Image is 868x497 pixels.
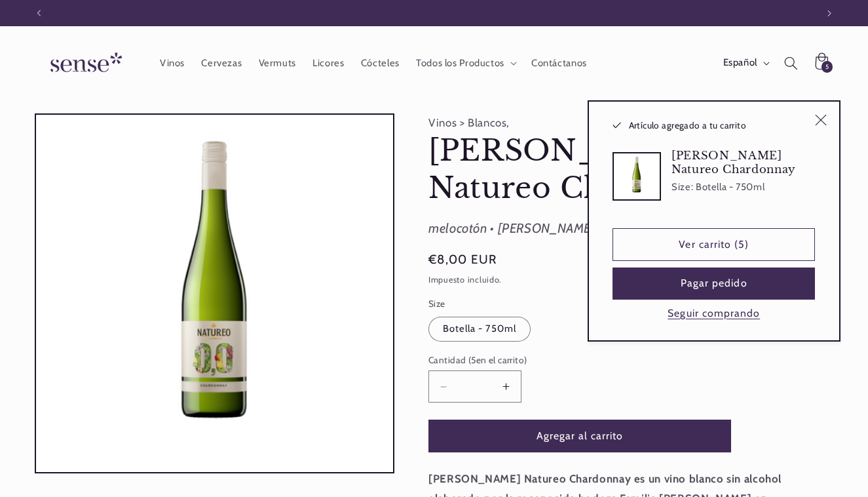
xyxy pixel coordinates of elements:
[361,57,400,70] span: Cócteles
[233,7,655,19] span: ¿Estás en [GEOGRAPHIC_DATA]? Tu pedido llega más rápido de lo que crees.
[259,57,296,70] span: Vermuts
[428,297,447,310] legend: Size
[193,49,250,77] a: Cervezas
[151,49,193,77] a: Vinos
[428,273,834,287] div: Impuesto incluido.
[715,50,776,76] button: Español
[428,132,834,207] h1: [PERSON_NAME] Natureo Chardonnay
[35,45,133,82] img: Sense
[825,61,829,73] span: 5
[588,100,840,342] div: Artículo agregado a tu carrito
[723,56,757,70] span: Español
[352,49,407,77] a: Cócteles
[428,250,497,269] span: €8,00 EUR
[664,307,764,321] button: Seguir comprando
[250,49,305,77] a: Vermuts
[428,420,731,452] button: Agregar al carrito
[613,119,805,132] h2: Artículo agregado a tu carrito
[776,48,806,78] summary: Búsqueda
[523,49,595,77] a: Contáctanos
[531,57,587,70] span: Contáctanos
[312,57,344,70] span: Licores
[471,355,476,365] span: 5
[696,181,764,193] dd: Botella - 750ml
[305,49,353,77] a: Licores
[29,39,138,87] a: Sense
[201,57,242,70] span: Cervezas
[407,49,523,77] summary: Todos los Productos
[416,57,504,70] span: Todos los Productos
[160,57,185,70] span: Vinos
[671,149,815,176] h3: [PERSON_NAME] Natureo Chardonnay
[35,113,394,473] media-gallery: Visor de la galería
[428,353,731,367] label: Cantidad
[428,217,834,241] div: melocotón • [PERSON_NAME] • fresco
[613,268,815,300] button: Pagar pedido
[806,105,836,135] button: Cerrar
[468,355,527,365] span: ( en el carrito)
[428,317,531,342] label: Botella - 750ml
[613,228,815,260] a: Ver carrito (5)
[671,181,693,193] dt: Size:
